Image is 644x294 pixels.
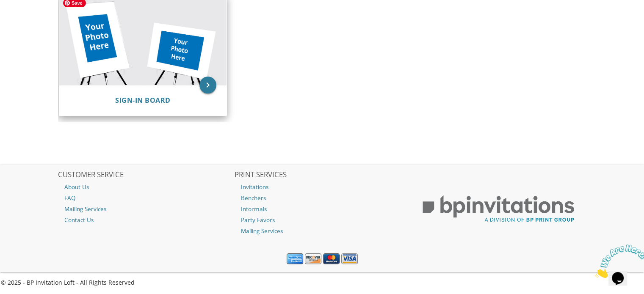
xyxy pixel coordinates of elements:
[591,241,644,281] iframe: chat widget
[115,96,171,105] span: Sign-In Board
[305,253,321,264] img: Discover
[235,192,410,203] a: Benchers
[235,203,410,214] a: Informals
[235,214,410,225] a: Party Favors
[115,96,171,104] a: Sign-In Board
[341,253,358,264] img: Visa
[58,181,233,192] a: About Us
[199,77,216,93] a: keyboard_arrow_right
[323,253,340,264] img: MasterCard
[58,171,233,179] h2: CUSTOMER SERVICE
[411,188,586,230] img: BP Print Group
[287,253,303,264] img: American Express
[235,225,410,236] a: Mailing Services
[3,3,56,37] img: Chat attention grabber
[58,214,233,225] a: Contact Us
[235,171,410,179] h2: PRINT SERVICES
[58,203,233,214] a: Mailing Services
[58,192,233,203] a: FAQ
[235,181,410,192] a: Invitations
